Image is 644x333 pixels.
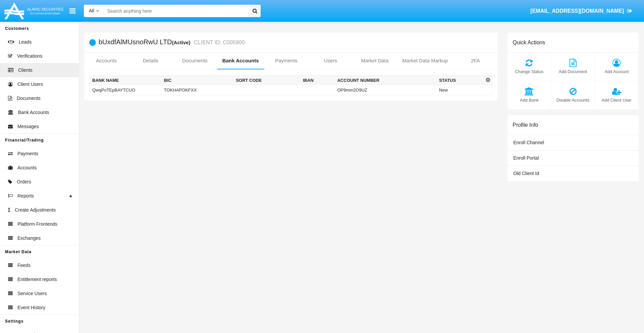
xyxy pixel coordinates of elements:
a: [EMAIL_ADDRESS][DOMAIN_NAME] [527,2,636,20]
a: Documents [173,53,217,69]
span: Enroll Portal [513,155,539,161]
th: Sort Code [233,75,300,86]
span: Reports [17,192,34,200]
a: 2FA [453,53,497,69]
span: Accounts [17,164,37,171]
td: QwqPoTEpBAYTCUO [90,85,161,95]
h6: Quick Actions [513,39,545,46]
span: Exchanges [17,235,41,242]
span: Add Bank [511,97,547,103]
span: Bank Accounts [18,109,49,116]
span: All [89,8,94,13]
span: Leads [19,39,32,46]
span: Platform Frontends [17,221,57,228]
td: TOKHAPOKFXX [161,85,233,95]
div: (Active) [172,39,193,46]
th: Account Number [334,75,436,86]
th: Status [436,75,484,86]
th: Bank Name [90,75,161,86]
a: Users [308,53,353,69]
a: Bank Accounts [217,53,264,69]
h6: Profile Info [513,122,538,128]
span: Documents [17,95,41,102]
span: Client Users [17,81,43,88]
a: Payments [264,53,309,69]
span: Entitlement reports [17,276,57,283]
th: BIC [161,75,233,86]
span: [EMAIL_ADDRESS][DOMAIN_NAME] [530,8,624,14]
span: Add Account [598,68,635,75]
span: Orders [17,178,31,185]
span: Messages [17,123,39,130]
a: Market Data [353,53,397,69]
span: Add Document [554,68,591,75]
span: Service Users [17,290,47,297]
a: Details [128,53,173,69]
span: Payments [17,150,38,157]
span: Enroll Channel [513,140,544,145]
span: Verifications [17,53,42,60]
span: Create Adjustments [15,207,56,214]
a: Market Data Markup [397,53,453,69]
img: Logo image [3,1,64,21]
span: Event History [17,304,45,311]
td: OP9mm2O9UZ [334,85,436,95]
span: Disable Accounts [554,97,591,103]
span: Clients [18,67,33,74]
th: IBAN [300,75,334,86]
span: Add Client User [598,97,635,103]
td: New [436,85,484,95]
span: Feeds [17,262,31,269]
small: CLIENT ID: C005900 [193,40,245,45]
a: All [84,7,104,14]
span: Change Status [511,68,547,75]
a: Accounts [84,53,128,69]
span: Old Client Id [513,171,539,176]
input: Search [104,5,247,17]
h5: bUxdfAlMUsnoRwU LTD [99,39,245,46]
